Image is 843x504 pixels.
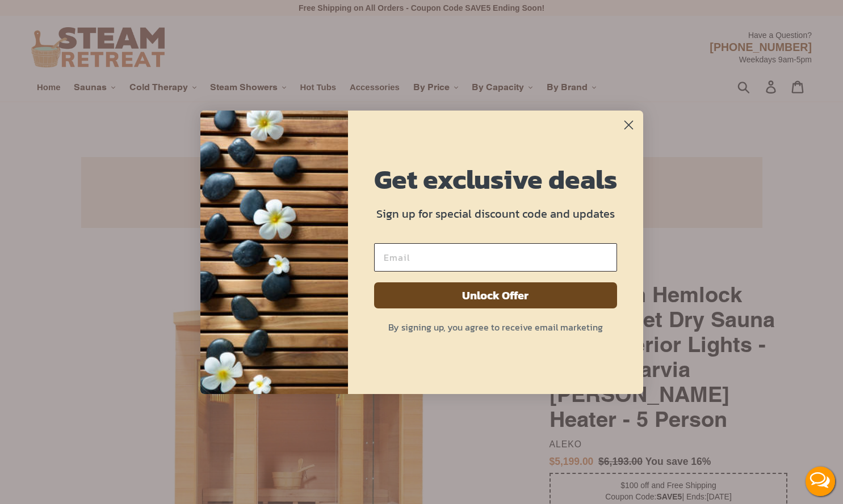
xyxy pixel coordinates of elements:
span: Get exclusive deals [374,159,617,200]
img: 4a458336-7136-4ecd-b465-c2d0a4d76eb4.jpeg [200,111,348,394]
button: Close dialog [619,115,639,135]
button: Live Chat [798,459,843,504]
span: By signing up, you agree to receive email marketing [388,320,603,334]
button: Unlock Offer [374,282,617,308]
input: Email [374,243,617,272]
span: Sign up for special discount code and updates [376,205,615,222]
